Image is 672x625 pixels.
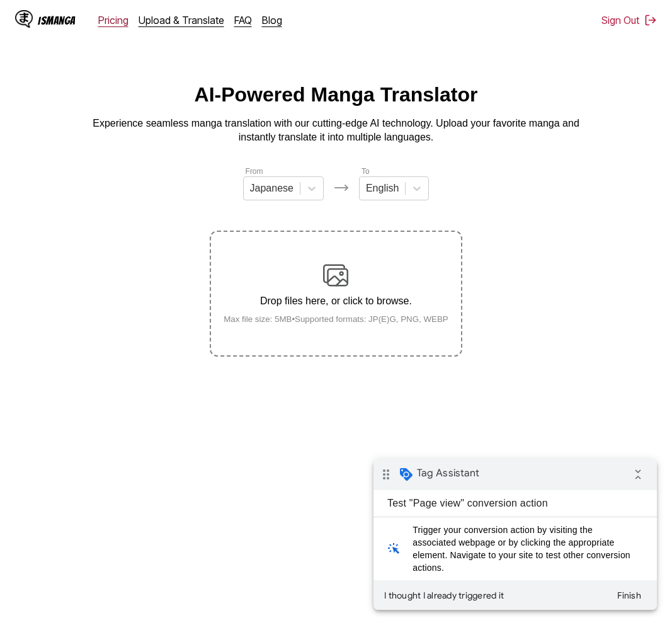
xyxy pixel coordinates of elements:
[139,14,224,26] a: Upload & Translate
[10,77,31,103] i: web_traffic
[5,125,136,148] button: I thought I already triggered it
[39,65,263,115] span: Trigger your conversion action by visiting the associated webpage or by clicking the appropriate ...
[15,10,98,30] a: IsManga LogoIsManga
[252,3,277,28] i: Collapse debug badge
[43,8,106,21] span: Tag Assistant
[214,295,458,307] p: Drop files here, or click to browse.
[38,14,76,26] div: IsManga
[262,14,282,26] a: Blog
[195,83,478,106] h1: AI-Powered Manga Translator
[334,180,349,195] img: Languages icon
[15,10,33,28] img: IsManga Logo
[233,125,278,148] button: Finish
[362,167,370,176] label: To
[601,14,657,26] button: Sign Out
[84,117,588,145] p: Experience seamless manga translation with our cutting-edge AI technology. Upload your favorite m...
[214,314,458,324] small: Max file size: 5MB • Supported formats: JP(E)G, PNG, WEBP
[644,14,657,26] img: Sign out
[234,14,252,26] a: FAQ
[98,14,128,26] a: Pricing
[246,167,263,176] label: From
